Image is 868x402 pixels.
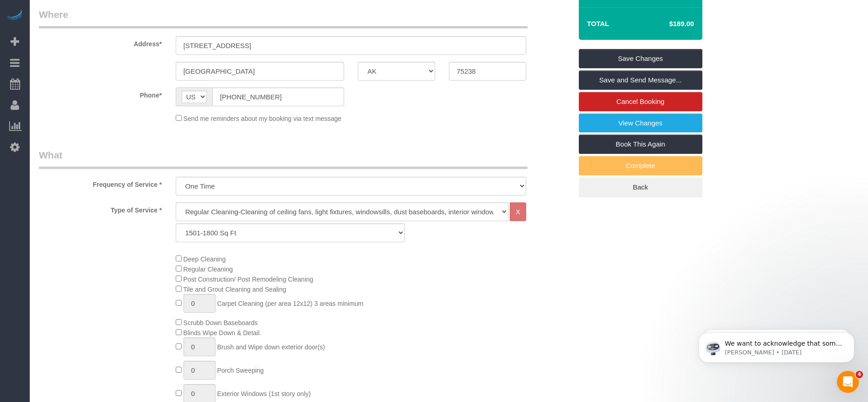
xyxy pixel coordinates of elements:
[217,300,363,307] span: Carpet Cleaning (per area 12x12) 3 areas minimum
[32,36,169,49] label: Address*
[32,87,169,100] label: Phone*
[837,371,859,393] iframe: Intercom live chat
[183,276,313,283] span: Post Construction/ Post Remodeling Cleaning
[5,9,24,22] img: Automaid Logo
[183,319,258,326] span: Scrubb Down Baseboards
[579,92,702,111] a: Cancel Booking
[685,313,868,377] iframe: Intercom notifications message
[642,20,694,28] h4: $189.00
[183,115,342,122] span: Send me reminders about my booking via text message
[449,62,526,81] input: Zip Code*
[856,371,863,378] span: 4
[40,35,158,43] p: Message from Ellie, sent 2d ago
[32,202,169,215] label: Type of Service *
[39,148,528,169] legend: What
[579,135,702,154] a: Book This Again
[587,20,609,27] strong: Total
[217,343,325,351] span: Brush and Wipe down exterior door(s)
[39,8,528,28] legend: Where
[212,87,344,106] input: Phone*
[217,390,311,397] span: Exterior Windows (1st story only)
[183,266,233,273] span: Regular Cleaning
[183,255,226,263] span: Deep Cleaning
[183,329,261,337] span: Blinds Wipe Down & Detail.
[579,178,702,197] a: Back
[183,286,286,293] span: Tile and Grout Cleaning and Sealing
[579,49,702,68] a: Save Changes
[176,62,344,81] input: City*
[40,27,157,152] span: We want to acknowledge that some users may be experiencing lag or slower performance in our softw...
[579,114,702,133] a: View Changes
[579,71,702,90] a: Save and Send Message...
[32,177,169,189] label: Frequency of Service *
[217,367,264,374] span: Porch Sweeping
